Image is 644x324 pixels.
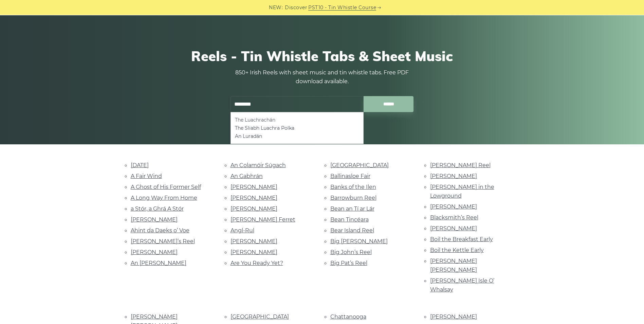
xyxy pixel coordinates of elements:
a: [GEOGRAPHIC_DATA] [231,313,289,320]
a: Ballinasloe Fair [330,173,370,179]
a: An Colamóir Súgach [231,162,286,168]
a: [PERSON_NAME] Ferret [231,216,295,223]
a: a Stór, a Ghrá A Stór [131,205,184,212]
a: Are You Ready Yet? [231,260,283,266]
a: [PERSON_NAME]’s Reel [131,238,195,245]
a: Chattanooga [330,313,366,320]
a: [PERSON_NAME] [430,225,477,232]
a: An [PERSON_NAME] [131,260,186,266]
a: Angl-Rul [231,227,254,234]
a: An Gabhrán [231,173,263,179]
a: Bear Island Reel [330,227,374,234]
a: [PERSON_NAME] [430,313,477,320]
a: [PERSON_NAME] [231,249,277,255]
a: [PERSON_NAME] Reel [430,162,491,168]
a: [PERSON_NAME] Isle O’ Whalsay [430,277,494,293]
a: Bean an Tí ar Lár [330,205,374,212]
a: Big [PERSON_NAME] [330,238,388,245]
a: [PERSON_NAME] [430,173,477,179]
a: Blacksmith’s Reel [430,214,478,221]
a: [PERSON_NAME] [231,238,277,245]
a: Ahint da Daeks o’ Voe [131,227,189,234]
a: [PERSON_NAME] in the Lowground [430,184,494,199]
a: Banks of the Ilen [330,184,376,190]
h1: Reels - Tin Whistle Tabs & Sheet Music [131,48,514,64]
p: 850+ Irish Reels with sheet music and tin whistle tabs. Free PDF download available. [231,68,414,86]
a: A Ghost of His Former Self [131,184,201,190]
li: The Luachrachán [235,116,359,124]
a: A Fair Wind [131,173,162,179]
a: [PERSON_NAME] [131,216,178,223]
li: An Luradán [235,132,359,140]
a: Boil the Kettle Early [430,247,484,253]
a: [PERSON_NAME] [231,184,277,190]
span: Discover [285,4,307,12]
a: [PERSON_NAME] [PERSON_NAME] [430,258,477,273]
a: [PERSON_NAME] [231,195,277,201]
span: NEW: [269,4,283,12]
li: The Sliabh Luachra Polka [235,124,359,132]
a: [GEOGRAPHIC_DATA] [330,162,389,168]
a: [PERSON_NAME] [231,205,277,212]
a: Bean Tincéara [330,216,369,223]
a: [PERSON_NAME] [430,203,477,210]
a: Big John’s Reel [330,249,372,255]
a: [PERSON_NAME] [131,249,178,255]
a: A Long Way From Home [131,195,197,201]
a: PST10 - Tin Whistle Course [308,4,376,12]
a: Big Pat’s Reel [330,260,367,266]
a: Boil the Breakfast Early [430,236,493,242]
a: Barrowburn Reel [330,195,376,201]
a: [DATE] [131,162,149,168]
